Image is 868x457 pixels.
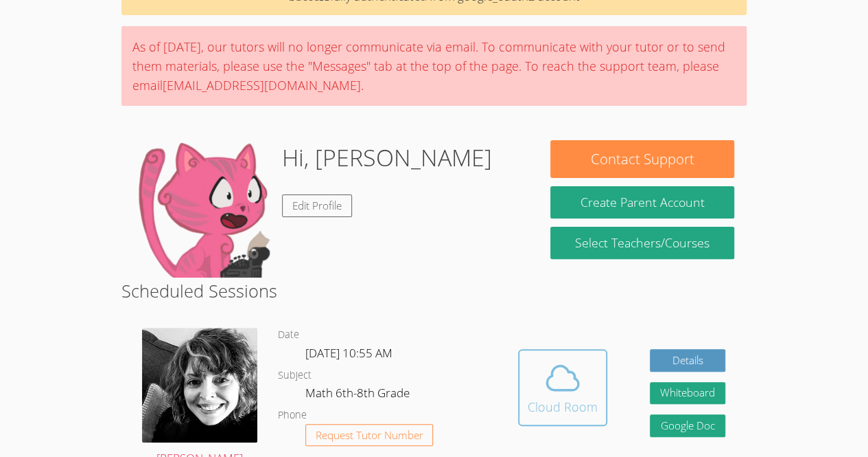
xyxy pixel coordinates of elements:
[550,186,734,219] button: Create Parent Account
[550,227,734,259] a: Select Teachers/Courses
[278,407,307,424] dt: Phone
[282,140,492,175] h1: Hi, [PERSON_NAME]
[650,414,725,437] a: Google Doc
[550,140,734,178] button: Contact Support
[121,26,747,106] div: As of [DATE], our tutors will no longer communicate via email. To communicate with your tutor or ...
[650,349,725,372] a: Details
[650,382,725,405] button: Whiteboard
[518,349,607,426] button: Cloud Room
[282,194,352,217] a: Edit Profile
[316,430,423,441] span: Request Tutor Number
[528,397,598,416] div: Cloud Room
[278,367,312,384] dt: Subject
[134,140,271,278] img: default.png
[142,328,257,443] img: avatar.png
[121,278,747,304] h2: Scheduled Sessions
[305,345,392,361] span: [DATE] 10:55 AM
[278,326,299,344] dt: Date
[305,424,434,447] button: Request Tutor Number
[305,383,412,407] dd: Math 6th-8th Grade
